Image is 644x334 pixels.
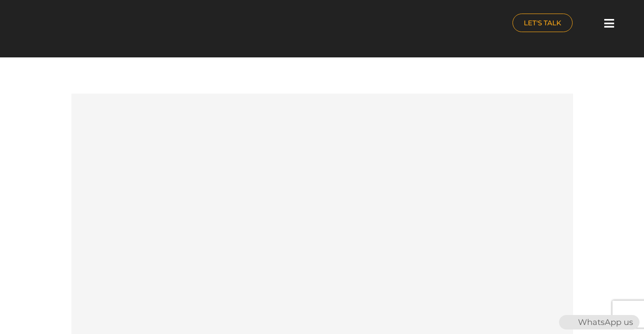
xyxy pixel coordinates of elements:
[5,5,318,44] a: nuance-qatar_logo
[5,5,80,44] img: nuance-qatar_logo
[560,315,574,329] img: WhatsApp
[512,14,573,32] a: LET'S TALK
[559,317,639,327] a: WhatsAppWhatsApp us
[559,315,639,329] div: WhatsApp us
[524,19,561,26] span: LET'S TALK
